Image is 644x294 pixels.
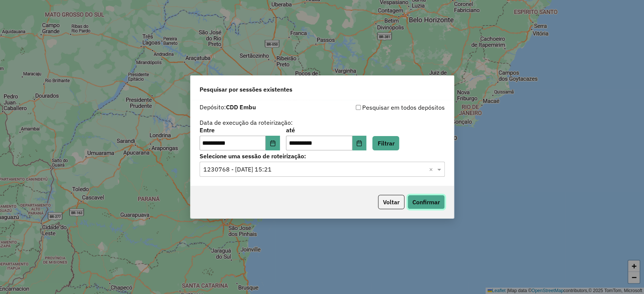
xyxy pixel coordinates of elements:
button: Voltar [378,195,404,209]
label: Selecione uma sessão de roteirização: [200,152,445,161]
span: Pesquisar por sessões existentes [200,85,292,94]
div: Pesquisar em todos depósitos [322,103,445,112]
button: Choose Date [352,136,367,151]
label: Data de execução da roteirização: [200,118,293,127]
button: Filtrar [372,136,399,150]
span: Clear all [429,165,435,174]
label: até [286,126,366,135]
strong: CDD Embu [226,103,256,111]
button: Choose Date [266,136,280,151]
label: Depósito: [200,103,256,112]
label: Entre [200,126,280,135]
button: Confirmar [407,195,445,209]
